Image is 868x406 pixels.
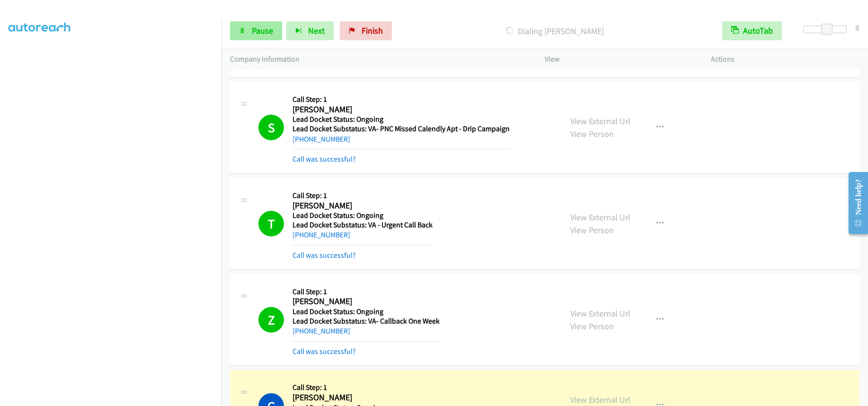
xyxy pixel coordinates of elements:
a: [PHONE_NUMBER] [292,135,350,144]
a: View External Url [570,308,630,319]
a: Call was successful? [292,154,356,163]
h5: Call Step: 1 [292,191,433,200]
a: View Person [570,128,614,139]
a: View External Url [570,116,630,126]
h5: Call Step: 1 [292,383,433,392]
p: Dialing [PERSON_NAME] [405,25,705,37]
a: Pause [230,21,282,40]
h2: [PERSON_NAME] [292,296,440,307]
p: Company Information [230,54,528,65]
p: Actions [711,54,860,65]
button: Next [286,21,334,40]
a: Call was successful? [292,251,356,260]
a: [PHONE_NUMBER] [292,230,350,239]
span: Finish [362,25,383,36]
h5: Call Step: 1 [292,287,440,297]
h5: Call Step: 1 [292,95,510,104]
h5: Lead Docket Status: Ongoing [292,115,510,124]
h1: Z [258,307,284,333]
h2: [PERSON_NAME] [292,200,433,211]
a: Call was successful? [292,347,356,356]
iframe: Resource Center [841,165,868,241]
h2: [PERSON_NAME] [292,104,510,115]
h5: Lead Docket Status: Ongoing [292,211,433,220]
h5: Lead Docket Substatus: VA- PNC Missed Calendly Apt - Drip Campaign [292,124,510,134]
h5: Lead Docket Substatus: VA - Urgent Call Back [292,220,433,230]
h1: T [258,211,284,236]
a: View External Url [570,394,630,405]
h2: [PERSON_NAME] [292,392,433,403]
span: Next [308,25,325,36]
span: Pause [252,25,273,36]
a: View Person [570,321,614,332]
button: AutoTab [722,21,782,40]
a: [PHONE_NUMBER] [292,326,350,335]
p: View [545,54,694,65]
h5: Lead Docket Status: Ongoing [292,307,440,316]
a: View External Url [570,212,630,223]
div: 8 [855,21,859,34]
h1: S [258,115,284,140]
h5: Lead Docket Substatus: VA- Callback One Week [292,316,440,326]
a: View Person [570,225,614,235]
a: Finish [340,21,392,40]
